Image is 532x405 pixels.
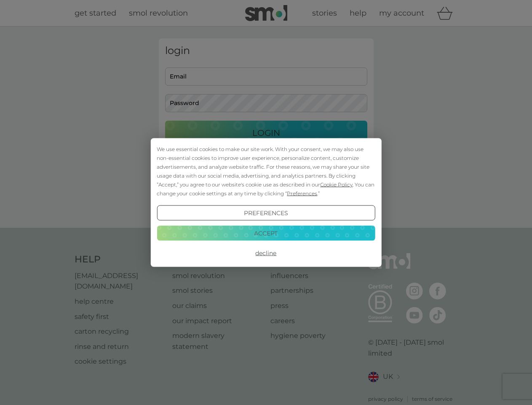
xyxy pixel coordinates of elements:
[320,181,353,188] span: Cookie Policy
[150,138,381,267] div: Cookie Consent Prompt
[157,145,375,198] div: We use essential cookies to make our site work. With your consent, we may also use non-essential ...
[157,225,375,240] button: Accept
[157,246,375,261] button: Decline
[287,190,317,197] span: Preferences
[157,205,375,221] button: Preferences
